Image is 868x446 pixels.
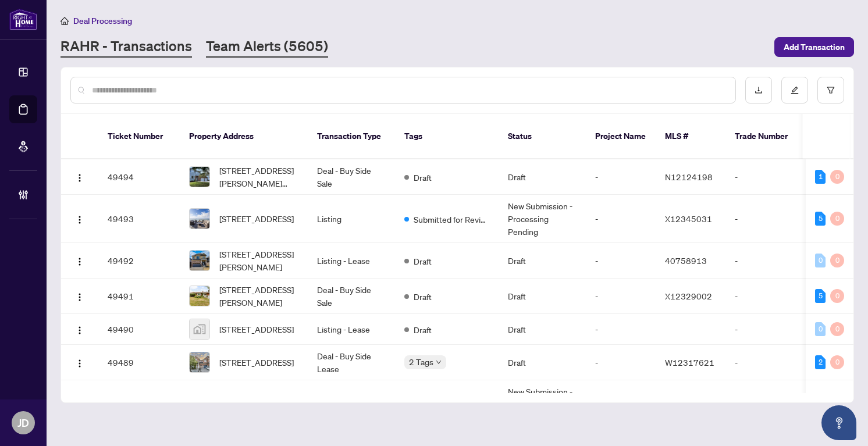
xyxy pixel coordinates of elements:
img: Logo [75,359,84,368]
th: Property Address [180,114,308,159]
img: Logo [75,257,84,266]
th: Ticket Number [98,114,180,159]
td: - [586,380,656,429]
td: Deal - Buy Side Sale [308,159,395,195]
td: 49493 [98,195,180,243]
img: thumbnail-img [190,209,209,229]
a: RAHR - Transactions [61,37,192,58]
span: N12124198 [665,172,713,182]
td: 49489 [98,345,180,380]
button: Logo [70,167,89,186]
td: Deal - Buy Side Lease [308,345,395,380]
button: Logo [70,287,89,305]
th: Project Name [586,114,656,159]
div: 0 [830,212,844,226]
button: Open asap [821,405,856,440]
td: 49491 [98,279,180,314]
td: - [586,243,656,279]
span: home [61,17,69,25]
div: 0 [830,289,844,303]
td: - [725,279,807,314]
div: 5 [815,212,826,226]
div: 0 [815,254,826,267]
td: Listing [308,195,395,243]
img: Logo [75,173,84,183]
button: filter [817,77,844,104]
td: - [725,380,807,429]
span: Draft [414,171,432,184]
td: New Submission - Processing Pending [499,195,586,243]
td: New Submission - Processing Pending [499,380,586,429]
th: MLS # [656,114,725,159]
span: Add Transaction [784,38,845,56]
img: Logo [75,215,84,224]
span: X12329002 [665,291,712,301]
button: Logo [70,353,89,372]
td: 49494 [98,159,180,195]
span: Deal Processing [73,16,132,26]
div: 0 [830,322,844,336]
div: 2 [815,355,826,369]
span: down [436,359,442,365]
span: X12345031 [665,213,712,224]
div: 0 [830,254,844,267]
td: - [725,314,807,345]
span: edit [791,86,799,94]
td: - [725,243,807,279]
td: - [586,314,656,345]
a: Team Alerts (5605) [206,37,328,58]
th: Status [499,114,586,159]
td: - [586,279,656,314]
td: Deal - Buy Side Sale [308,380,395,429]
button: download [745,77,772,104]
td: - [725,195,807,243]
span: Submitted for Review [414,213,489,226]
span: [STREET_ADDRESS] [219,356,294,369]
button: edit [781,77,808,104]
span: Draft [414,255,432,267]
img: Logo [75,326,84,335]
img: thumbnail-img [190,286,209,306]
td: Draft [499,314,586,345]
span: [STREET_ADDRESS] [219,212,294,225]
img: thumbnail-img [190,251,209,270]
img: thumbnail-img [190,352,209,372]
td: Draft [499,279,586,314]
td: Draft [499,243,586,279]
span: 2 Tags [409,355,433,369]
td: Draft [499,159,586,195]
th: Tags [395,114,499,159]
div: 0 [830,355,844,369]
div: 0 [815,322,826,336]
span: [STREET_ADDRESS] [219,323,294,336]
td: Deal - Buy Side Sale [308,279,395,314]
button: Logo [70,209,89,228]
span: JD [17,415,29,431]
th: Trade Number [725,114,807,159]
td: - [586,159,656,195]
td: Draft [499,345,586,380]
button: Add Transaction [774,37,854,57]
img: Logo [75,292,84,302]
img: logo [9,9,37,30]
td: 49488 [98,380,180,429]
span: [STREET_ADDRESS][PERSON_NAME] [219,283,298,309]
button: Logo [70,251,89,270]
span: W12317621 [665,357,714,367]
td: 49492 [98,243,180,279]
div: 0 [830,170,844,184]
span: Draft [414,290,432,303]
span: 40758913 [665,255,707,266]
img: thumbnail-img [190,319,209,339]
td: - [725,345,807,380]
td: Listing - Lease [308,314,395,345]
img: thumbnail-img [190,167,209,187]
span: [STREET_ADDRESS][PERSON_NAME] [219,248,298,273]
td: - [586,195,656,243]
span: filter [827,86,835,94]
th: Transaction Type [308,114,395,159]
button: Logo [70,320,89,338]
span: Draft [414,323,432,336]
span: [STREET_ADDRESS][PERSON_NAME][PERSON_NAME] [219,164,298,190]
td: - [725,159,807,195]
